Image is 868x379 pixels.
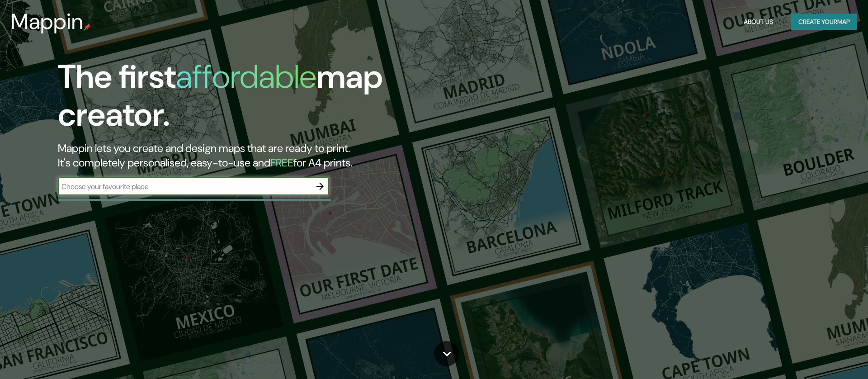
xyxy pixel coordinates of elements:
[270,156,293,170] h5: FREE
[84,24,91,31] img: mappin-pin
[176,56,316,98] h1: affordable
[58,58,492,141] h1: The first map creator.
[11,9,84,34] h3: Mappin
[58,181,311,192] input: Choose your favourite place
[58,141,492,170] h2: Mappin lets you create and design maps that are ready to print. It's completely personalised, eas...
[740,14,777,30] button: About Us
[791,14,857,30] button: Create yourmap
